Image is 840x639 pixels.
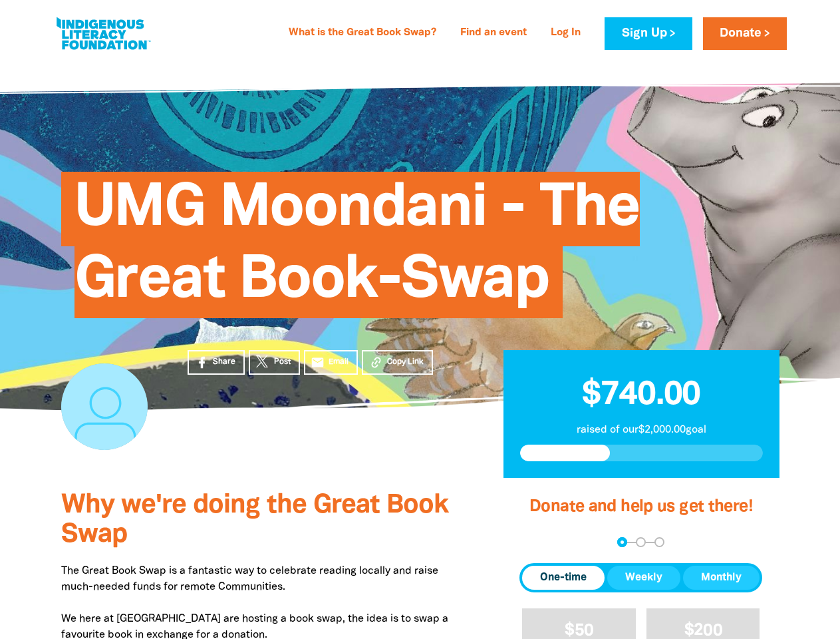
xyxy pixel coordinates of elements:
button: Navigate to step 2 of 3 to enter your details [636,537,646,547]
span: $50 [565,623,593,638]
span: Share [213,356,235,368]
span: UMG Moondani - The Great Book-Swap [74,182,640,318]
i: email [311,355,325,369]
span: One-time [540,570,587,586]
a: Sign Up [605,17,692,50]
a: Find an event [452,23,535,44]
button: One-time [522,566,605,590]
span: Copy Link [387,356,424,368]
span: Post [274,356,291,368]
a: Share [188,350,245,375]
button: Weekly [607,566,680,590]
a: Log In [543,23,589,44]
button: Navigate to step 3 of 3 to enter your payment details [654,537,664,547]
span: Donate and help us get there! [529,499,753,515]
a: What is the Great Book Swap? [281,23,444,44]
a: Post [249,350,300,375]
a: emailEmail [304,350,358,375]
span: Monthly [701,570,742,586]
p: raised of our $2,000.00 goal [520,422,763,438]
button: Monthly [683,566,760,590]
span: Why we're doing the Great Book Swap [61,493,448,547]
a: Donate [703,17,787,50]
span: $200 [684,623,722,638]
span: Email [329,356,349,368]
button: Copy Link [362,350,433,375]
span: Weekly [625,570,662,586]
div: Donation frequency [519,563,762,592]
button: Navigate to step 1 of 3 to enter your donation amount [617,537,627,547]
span: $740.00 [582,380,700,411]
